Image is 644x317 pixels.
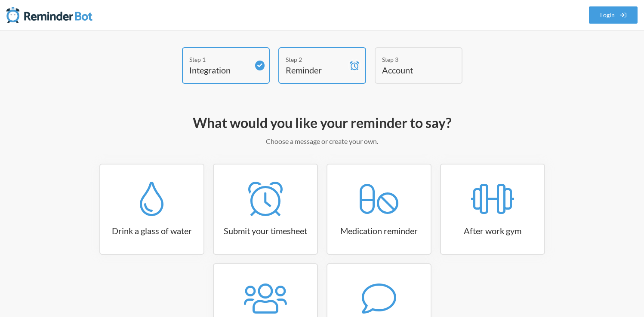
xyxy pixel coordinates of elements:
h3: After work gym [441,225,544,237]
p: Choose a message or create your own. [73,136,572,146]
a: Login [589,6,638,24]
div: Step 1 [189,55,250,64]
h4: Integration [189,64,250,76]
h4: Account [382,64,442,76]
h3: Medication reminder [327,225,431,237]
div: Step 2 [286,55,346,64]
h3: Submit your timesheet [214,225,317,237]
img: Reminder Bot [6,6,92,24]
h2: What would you like your reminder to say? [73,114,572,132]
h4: Reminder [286,64,346,76]
div: Step 3 [382,55,442,64]
h3: Drink a glass of water [100,225,203,237]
